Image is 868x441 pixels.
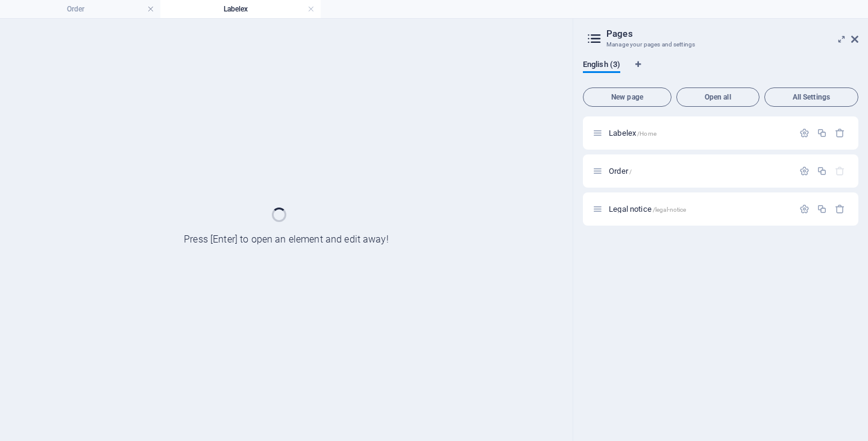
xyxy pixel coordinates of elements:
div: Order/ [605,167,793,175]
div: Remove [835,128,845,138]
div: Duplicate [817,128,827,138]
span: Labelex [609,128,656,138]
span: Click to open page [609,167,632,176]
div: Legal notice/legal-notice [605,205,793,213]
button: Open all [676,87,759,107]
div: Settings [799,166,810,176]
span: All Settings [770,94,853,101]
span: / [629,168,632,175]
h4: Labelex [160,2,321,16]
span: English (3) [583,57,620,74]
span: Open all [682,94,754,101]
div: Duplicate [817,204,827,214]
span: Click to open page [609,205,686,214]
button: All Settings [764,87,858,107]
div: Remove [835,204,845,214]
span: /Home [637,130,656,137]
span: /legal-notice [653,206,687,213]
div: Settings [799,204,810,214]
button: New page [583,87,671,107]
span: New page [588,94,666,101]
div: Duplicate [817,166,827,176]
h3: Manage your pages and settings [606,39,834,50]
div: Labelex/Home [605,129,793,137]
div: Settings [799,128,810,138]
h2: Pages [606,28,858,39]
div: The startpage cannot be deleted [835,166,845,176]
div: Language Tabs [583,60,858,83]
